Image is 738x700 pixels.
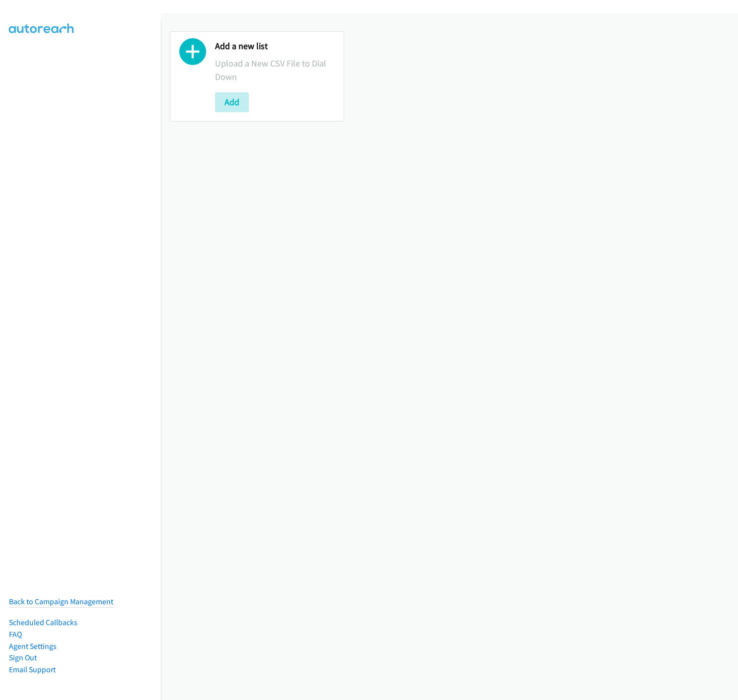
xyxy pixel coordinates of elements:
h2: Add a new list [215,41,335,52]
a: Agent Settings [9,641,57,651]
button: Add [215,92,249,112]
a: Sign Out [9,653,37,662]
a: FAQ [9,630,22,639]
a: Scheduled Callbacks [9,618,77,627]
p: Upload a New CSV File to Dial Down [215,57,335,83]
a: Email Support [9,665,56,674]
a: Back to Campaign Management [9,597,113,606]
